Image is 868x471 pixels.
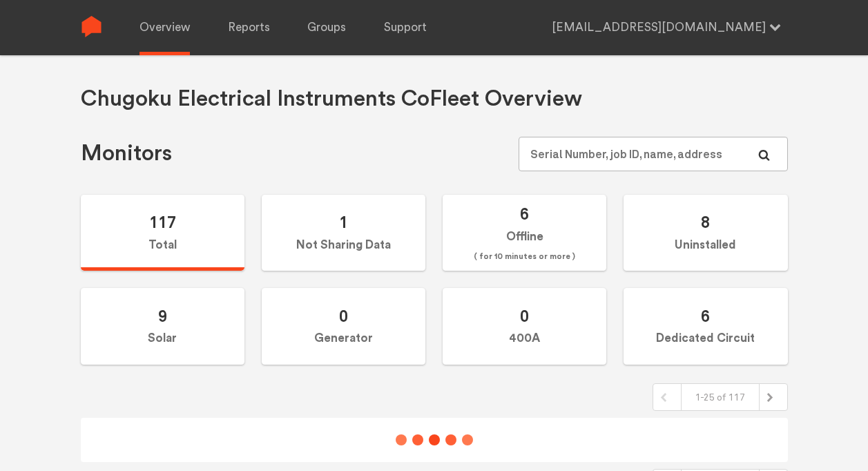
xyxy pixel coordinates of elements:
h1: Monitors [81,140,172,168]
span: 9 [158,306,167,326]
img: Sense Logo [81,16,102,37]
label: Offline [443,195,606,271]
label: Total [81,195,244,271]
span: 6 [701,306,710,326]
label: Uninstalled [624,195,787,271]
h1: Chugoku Electrical Instruments Co Fleet Overview [81,85,582,113]
span: ( for 10 minutes or more ) [474,249,575,265]
span: 8 [701,212,710,232]
input: Serial Number, job ID, name, address [519,137,787,171]
label: 400A [443,288,606,365]
span: 6 [520,204,529,224]
label: Not Sharing Data [262,195,425,271]
div: 1-25 of 117 [681,384,760,410]
span: 0 [339,306,348,326]
label: Solar [81,288,244,365]
span: 117 [149,212,176,232]
span: 0 [520,306,529,326]
label: Generator [262,288,425,365]
label: Dedicated Circuit [624,288,787,365]
span: 1 [339,212,348,232]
